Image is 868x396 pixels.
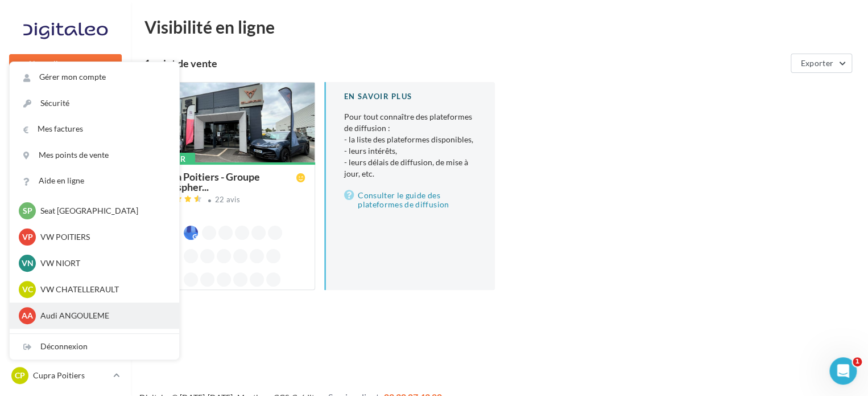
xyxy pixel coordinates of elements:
span: Cupra Poitiers - Groupe Autospher... [154,172,296,192]
span: CP [15,370,25,381]
a: Campagnes [7,176,124,200]
p: VW NIORT [40,258,166,269]
iframe: Intercom live chat [829,357,857,385]
a: Consulter le guide des plateformes de diffusion [344,189,477,211]
div: Visibilité en ligne [144,18,854,35]
a: Contacts [7,205,124,228]
a: Visibilité en ligne [7,148,124,172]
span: VN [22,258,34,269]
a: Sécurité [10,91,179,116]
a: Boîte de réception1 [7,119,124,143]
span: SP [23,205,32,217]
span: AA [22,310,33,321]
p: Seat [GEOGRAPHIC_DATA] [40,205,166,217]
p: Pour tout connaître des plateformes de diffusion : [344,111,477,179]
a: Campagnes DataOnDemand [7,327,124,361]
div: 1 point de vente [144,58,786,68]
a: Calendrier [7,261,124,285]
li: - leurs intérêts, [344,145,477,157]
a: Aide en ligne [10,168,179,194]
div: Déconnexion [10,334,179,360]
span: 1 [853,357,862,366]
li: - leurs délais de diffusion, de mise à jour, etc. [344,157,477,179]
a: PLV et print personnalisable [7,289,124,323]
a: 22 avis [154,194,305,207]
a: Mes factures [10,116,179,142]
p: VW POITIERS [40,231,166,243]
span: VP [22,231,33,243]
a: Médiathèque [7,232,124,256]
span: VC [22,284,33,295]
li: - la liste des plateformes disponibles, [344,134,477,145]
p: Cupra Poitiers [33,370,109,381]
div: 22 avis [215,196,240,203]
p: VW CHATELLERAULT [40,284,166,295]
a: CP Cupra Poitiers [9,365,122,386]
button: Nouvelle campagne [9,54,122,74]
button: Exporter [791,54,852,73]
span: Exporter [800,58,833,68]
a: Mes points de vente [10,142,179,168]
div: En savoir plus [344,91,477,102]
a: Opérations [7,90,124,114]
a: Gérer mon compte [10,64,179,90]
p: Audi ANGOULEME [40,310,166,321]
